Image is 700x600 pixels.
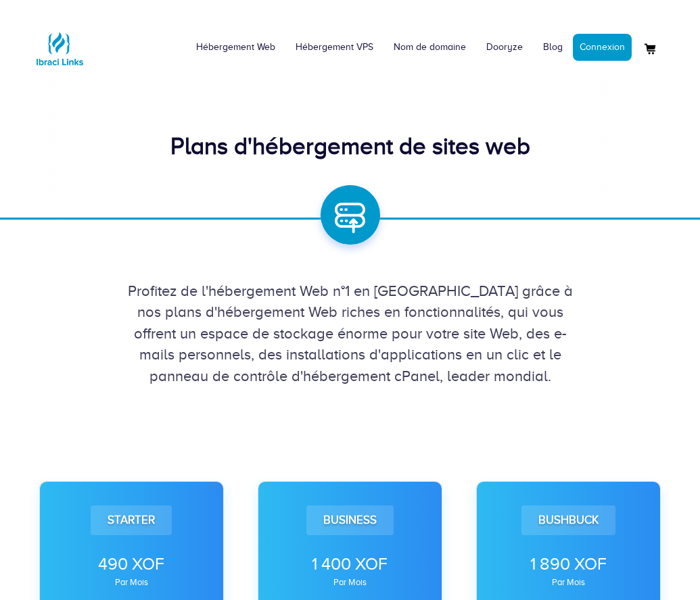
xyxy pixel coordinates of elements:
div: 1 400 XOF [277,552,423,576]
div: Profitez de l'hébergement Web n°1 en [GEOGRAPHIC_DATA] grâce à nos plans d'hébergement Web riches... [32,280,668,386]
a: Nom de domaine [383,27,476,68]
div: 1 890 XOF [495,552,642,576]
img: Logo Ibraci Links [32,22,87,76]
div: par mois [495,578,642,586]
a: Hébergement Web [186,27,285,68]
div: par mois [58,578,205,586]
a: Blog [533,27,573,68]
div: Bushbuck [521,505,615,535]
div: Starter [91,505,172,535]
a: Connexion [573,34,632,61]
a: Hébergement VPS [285,27,383,68]
a: Dooryze [476,27,533,68]
a: Logo Ibraci Links [32,10,87,76]
div: Plans d'hébergement de sites web [32,130,668,164]
div: par mois [277,578,423,586]
div: Business [306,505,394,535]
div: 490 XOF [58,552,205,576]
